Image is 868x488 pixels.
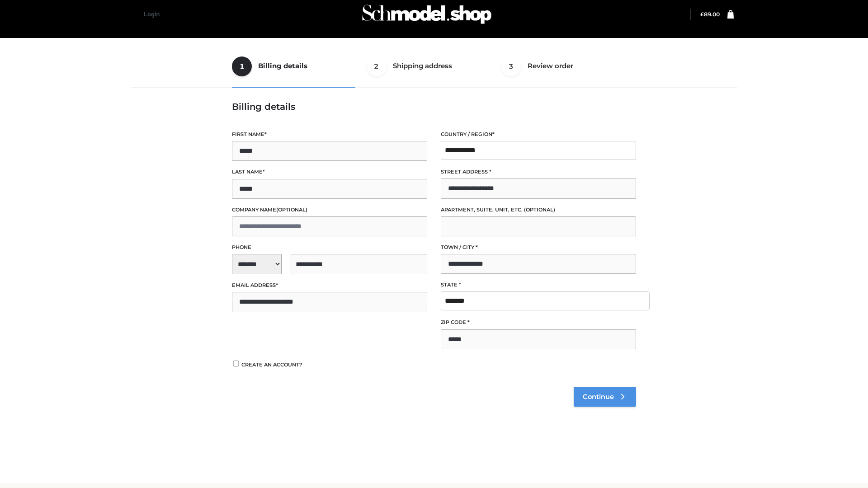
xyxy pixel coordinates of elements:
[524,206,555,213] span: (optional)
[583,393,614,401] span: Continue
[276,206,307,213] span: (optional)
[441,206,636,214] label: Apartment, suite, unit, etc.
[441,243,636,252] label: Town / City
[700,11,720,18] a: £89.00
[441,168,636,176] label: Street address
[232,281,427,290] label: Email address
[232,361,240,366] input: Create an account?
[232,101,636,112] h3: Billing details
[441,281,636,289] label: State
[700,11,704,18] span: £
[232,168,427,176] label: Last name
[232,243,427,252] label: Phone
[144,11,160,18] a: Login
[232,130,427,139] label: First name
[700,11,720,18] bdi: 89.00
[241,361,302,368] span: Create an account?
[574,387,636,407] a: Continue
[441,130,636,139] label: Country / Region
[441,318,636,327] label: ZIP Code
[232,206,427,214] label: Company name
